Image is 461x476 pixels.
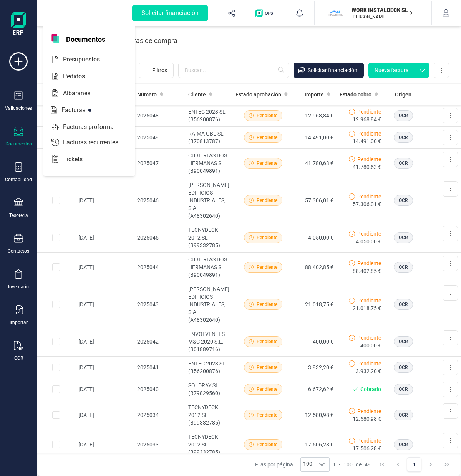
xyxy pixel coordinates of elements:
span: OCR [399,160,408,167]
div: - [333,461,371,468]
td: [DATE] [75,378,134,400]
span: Facturas proforma [60,122,128,132]
button: Page 1 [407,457,421,472]
span: OCR [399,112,408,119]
div: Row Selected 76c0033a-58f3-40dc-9ae7-8d3bf027e523 [52,411,60,419]
span: OCR [399,364,408,371]
button: Filtros [139,63,174,78]
span: Pendiente [257,301,277,308]
td: 2025046 [134,178,186,223]
td: [DATE] [75,223,134,253]
div: Importar [10,319,28,326]
td: 57.306,01 € [294,178,337,223]
span: Pendiente [357,259,381,267]
td: 41.780,63 € [294,149,337,178]
button: First Page [375,457,389,472]
td: 14.491,00 € [294,127,337,149]
div: Filas por página: [255,457,330,472]
td: [DATE] [75,357,134,378]
td: CUBIERTAS DOS HERMANAS SL (B90049891) [185,149,232,178]
td: 6.672,62 € [294,378,337,400]
div: Row Selected 6a8a1bb8-9d61-43e5-9eb5-d942bf9ac933 [52,385,60,393]
span: 100 [343,461,353,468]
div: Contabilidad [5,177,32,183]
img: Logo Finanedi [11,12,26,37]
td: TECNYDECK 2012 SL (B99332785) [185,400,232,430]
span: 4.050,00 € [356,238,381,245]
div: Row Selected 61461409-f020-41bc-91f0-7e4c140d3996 [52,441,60,448]
span: Cobrado [360,385,381,393]
span: Estado aprobación [235,91,281,98]
div: Facturas de compra [116,31,177,51]
button: Last Page [439,457,454,472]
td: ENVOLVENTES M&C 2020 S.L. (B01889716) [185,327,232,357]
span: Pendiente [257,264,277,271]
span: OCR [399,301,408,308]
span: 88.402,85 € [353,267,381,275]
td: 2025034 [134,400,186,430]
td: 2025033 [134,430,186,459]
button: Next Page [423,457,438,472]
span: Documentos [61,34,110,43]
button: Nueva factura [368,63,415,78]
td: 2025042 [134,327,186,357]
span: Pendiente [357,155,381,163]
span: Pendiente [257,441,277,448]
span: Pendiente [357,130,381,137]
span: OCR [399,264,408,271]
td: CUBIERTAS DOS HERMANAS SL (B90049891) [185,253,232,282]
span: 1 [333,461,336,468]
td: [DATE] [75,400,134,430]
span: Pendiente [257,134,277,141]
td: 2025044 [134,253,186,282]
span: OCR [399,134,408,141]
span: Pendiente [357,297,381,304]
span: 400,00 € [360,342,381,349]
td: ENTEC 2023 SL (B56200876) [185,105,232,127]
div: Row Selected a4d97906-8faa-4783-b404-58af359354c7 [52,301,60,308]
td: 3.932,20 € [294,357,337,378]
td: 17.506,28 € [294,430,337,459]
span: 3.932,20 € [356,367,381,375]
input: Buscar... [178,63,289,78]
span: Pendiente [257,386,277,393]
span: Pendiente [357,360,381,367]
td: 2025040 [134,378,186,400]
span: Pendiente [357,108,381,116]
span: Pendiente [357,193,381,200]
div: Solicitar financiación [132,5,208,21]
p: [PERSON_NAME] [352,14,413,20]
span: de [356,461,362,468]
button: Solicitar financiación [294,63,364,78]
td: 400,00 € [294,327,337,357]
span: OCR [399,234,408,241]
span: Pendiente [357,334,381,342]
span: Albaranes [60,89,104,98]
span: Pendiente [357,407,381,415]
span: 21.018,75 € [353,304,381,312]
td: [PERSON_NAME] EDIFICIOS INDUSTRIALES, S.A. (A48302640) [185,178,232,223]
td: [DATE] [75,282,134,327]
span: Solicitar financiación [308,66,357,74]
button: WOWORK INSTALDECK SL[PERSON_NAME] [324,1,422,25]
span: Filtros [152,66,167,74]
span: 57.306,01 € [353,200,381,208]
img: Logo de OPS [255,9,276,17]
span: Pendiente [257,112,277,119]
button: Logo de OPS [251,1,280,25]
td: 2025047 [134,149,186,178]
div: Row Selected 75551ddd-99bf-4e0c-ad52-826d56c10112 [52,263,60,271]
div: Documentos [5,141,32,147]
span: Pendiente [257,234,277,241]
span: Facturas recurrentes [60,138,132,147]
button: Solicitar financiación [123,1,217,25]
span: Pendiente [257,160,277,167]
td: 88.402,85 € [294,253,337,282]
div: Row Selected fd678a1f-097c-4295-80b1-fce50ca26723 [52,197,60,204]
span: Pendiente [357,437,381,445]
span: Pendiente [357,230,381,238]
td: SOLDRAY SL (B79829560) [185,378,232,400]
span: Tickets [60,155,96,164]
span: OCR [399,441,408,448]
td: 2025045 [134,223,186,253]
